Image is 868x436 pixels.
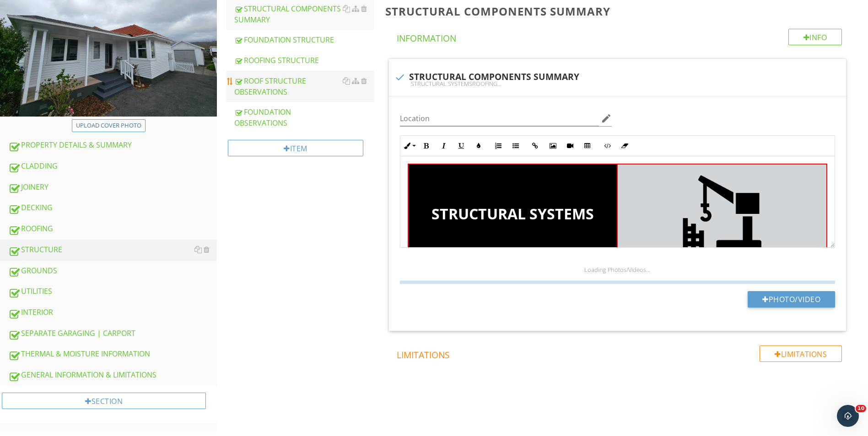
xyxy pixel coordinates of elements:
[8,160,217,172] div: CLADDING
[8,223,217,235] div: ROOFING
[8,348,217,360] div: THERMAL & MOISTURE INFORMATION
[234,55,374,66] div: ROOFING STRUCTURE
[8,139,217,151] div: PROPERTY DETAILS & SUMMARY
[679,171,765,256] img: construction_crane_2803000.png
[507,137,524,154] button: Unordered List
[394,80,841,87] div: STRUCTURAL SYSTEMSROOFING STRUCTUREGOODCONDITIONGENERALLYGOODAVERAGECONDITIONPOORCONDITIONFOUNDAT...
[397,346,842,361] h4: Limitations
[8,286,217,298] div: UTILITIES
[561,137,579,154] button: Insert Video
[228,140,363,156] div: Item
[579,137,596,154] button: Insert Table
[748,291,835,308] button: Photo/Video
[470,137,487,154] button: Colors
[8,307,217,319] div: INTERIOR
[8,202,217,214] div: DECKING
[435,137,453,154] button: Italic (Ctrl+I)
[431,204,594,223] strong: STRUCTURAL SYSTEMS
[544,137,561,154] button: Insert Image (Ctrl+P)
[400,111,599,126] input: Location
[8,181,217,193] div: JOINERY
[76,121,141,130] div: Upload cover photo
[234,34,374,45] div: FOUNDATION STRUCTURE
[418,137,435,154] button: Bold (Ctrl+B)
[453,137,470,154] button: Underline (Ctrl+U)
[837,405,859,427] iframe: Intercom live chat
[788,29,842,45] div: Info
[601,113,612,124] i: edit
[385,5,853,17] h3: STRUCTURAL COMPONENTS SUMMARY
[397,29,842,44] h4: Information
[760,346,842,362] div: Limitations
[8,369,217,381] div: GENERAL INFORMATION & LIMITATIONS
[490,137,507,154] button: Ordered List
[234,3,374,25] div: STRUCTURAL COMPONENTS SUMMARY
[856,405,866,412] span: 10
[8,244,217,256] div: STRUCTURE
[2,393,206,409] div: Section
[400,266,835,273] div: Loading Photos/Videos...
[616,137,633,154] button: Clear Formatting
[598,137,616,154] button: Code View
[234,75,374,97] div: ROOF STRUCTURE OBSERVATIONS
[8,265,217,277] div: GROUNDS
[8,328,217,340] div: SEPARATE GARAGING | CARPORT
[234,106,374,128] div: FOUNDATION OBSERVATIONS
[72,119,146,132] button: Upload cover photo
[527,137,544,154] button: Insert Link (Ctrl+K)
[400,137,418,154] button: Inline Style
